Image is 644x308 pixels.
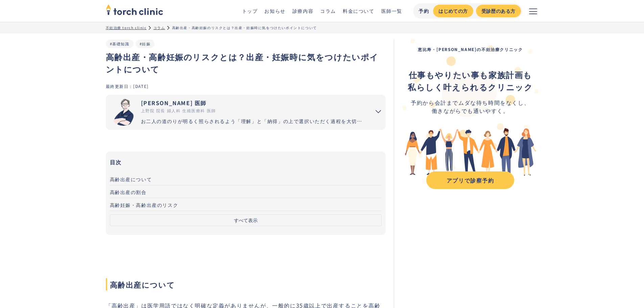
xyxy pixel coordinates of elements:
[419,7,429,15] div: 予約
[110,157,382,167] h3: 目次
[408,81,533,93] strong: 私らしく叶えられるクリニック
[110,172,382,185] a: 高齢出産について
[140,41,151,46] a: #妊娠
[409,69,532,80] strong: 仕事もやりたい事も家族計画も
[110,214,382,226] button: すべて表示
[264,7,285,14] a: お知らせ
[408,98,533,115] div: 予約から会計までムダな待ち時間をなくし、 働きながらでも通いやすく。
[343,7,375,14] a: 料金について
[172,25,317,30] div: 高齢出産・高齢妊娠のリスクとは？出産・妊娠時に気をつけたいポイントについて
[110,202,178,208] span: 高齢妊娠・高齢出産のリスク
[408,69,533,93] div: ‍ ‍
[106,2,163,17] img: torch clinic
[292,7,313,14] a: 診療内容
[476,5,521,17] a: 受診歴のある方
[481,7,516,15] div: 受診歴のある方
[110,185,382,198] a: 高齢出産の割合
[438,7,468,15] div: はじめての方
[110,41,129,46] a: #基礎知識
[418,46,523,52] strong: 恵比寿・[PERSON_NAME]の不妊治療クリニック
[106,25,539,30] ul: パンくずリスト
[106,95,386,130] summary: 市山 卓彦 [PERSON_NAME] 医師 上野院 院長 婦人科 生殖医療科 医師 お二人の道のりが明るく照らされるよう「理解」と「納得」の上で選択いただく過程を大切にしています。エビデンスに...
[133,83,149,89] div: [DATE]
[242,7,258,14] a: トップ
[432,176,508,184] div: アプリで診察予約
[106,25,147,30] a: 不妊治療 torch clinic
[426,171,514,189] a: アプリで診察予約
[141,108,366,114] div: 上野院 院長 婦人科 生殖医療科 医師
[106,95,366,130] a: [PERSON_NAME] 医師 上野院 院長 婦人科 生殖医療科 医師 お二人の道のりが明るく照らされるよう「理解」と「納得」の上で選択いただく過程を大切にしています。エビデンスに基づいた高水...
[106,278,386,290] span: 高齢出産について
[141,118,366,125] div: お二人の道のりが明るく照らされるよう「理解」と「納得」の上で選択いただく過程を大切にしています。エビデンスに基づいた高水準の医療提供により「幸せな家族計画の実現」をお手伝いさせていただきます。
[320,7,336,14] a: コラム
[106,83,134,89] div: 最終更新日：
[110,176,152,183] span: 高齢出産について
[381,7,402,14] a: 医師一覧
[110,189,147,195] span: 高齢出産の割合
[106,51,386,75] h1: 高齢出産・高齢妊娠のリスクとは？出産・妊娠時に気をつけたいポイントについて
[141,99,366,107] div: [PERSON_NAME] 医師
[110,99,137,126] img: 市山 卓彦
[106,5,163,17] a: home
[433,5,473,17] a: はじめての方
[153,25,165,30] a: コラム
[110,198,382,211] a: 高齢妊娠・高齢出産のリスク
